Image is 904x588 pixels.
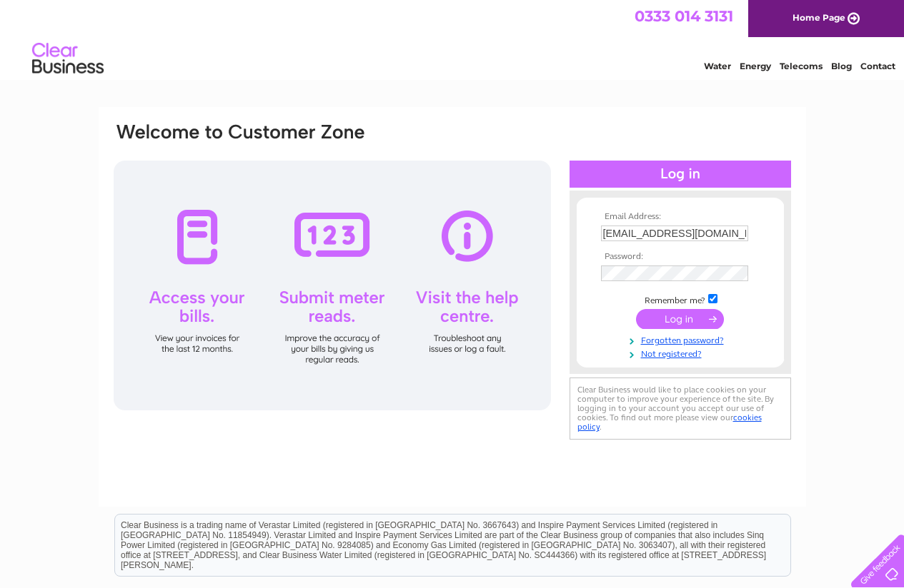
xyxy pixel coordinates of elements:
th: Email Address: [597,212,763,222]
div: Clear Business would like to place cookies on your computer to improve your experience of the sit... [570,377,791,440]
a: Not registered? [601,346,763,360]
a: Blog [831,61,852,71]
a: Contact [860,61,895,71]
div: Clear Business is a trading name of Verastar Limited (registered in [GEOGRAPHIC_DATA] No. 3667643... [115,8,790,69]
a: 0333 014 3131 [635,7,733,25]
a: Telecoms [780,61,823,71]
td: Remember me? [597,292,763,306]
a: Forgotten password? [601,333,763,346]
input: Submit [636,309,724,329]
a: Water [704,61,731,71]
a: cookies policy [577,412,762,432]
img: logo.png [31,37,104,81]
a: Energy [740,61,771,71]
th: Password: [597,252,763,262]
